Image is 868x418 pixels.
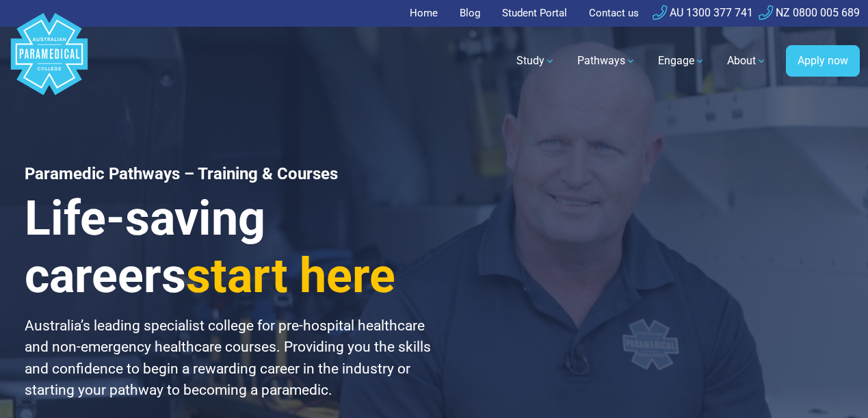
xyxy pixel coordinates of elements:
[759,6,860,19] a: NZ 0800 005 689
[786,45,860,77] a: Apply now
[25,164,451,184] h1: Paramedic Pathways – Training & Courses
[8,27,90,96] a: Australian Paramedical College
[650,42,713,80] a: Engage
[653,6,753,19] a: AU 1300 377 741
[186,248,395,304] span: start here
[569,42,644,80] a: Pathways
[719,42,775,80] a: About
[508,42,564,80] a: Study
[25,315,451,402] p: Australia’s leading specialist college for pre-hospital healthcare and non-emergency healthcare c...
[25,190,451,304] h3: Life-saving careers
